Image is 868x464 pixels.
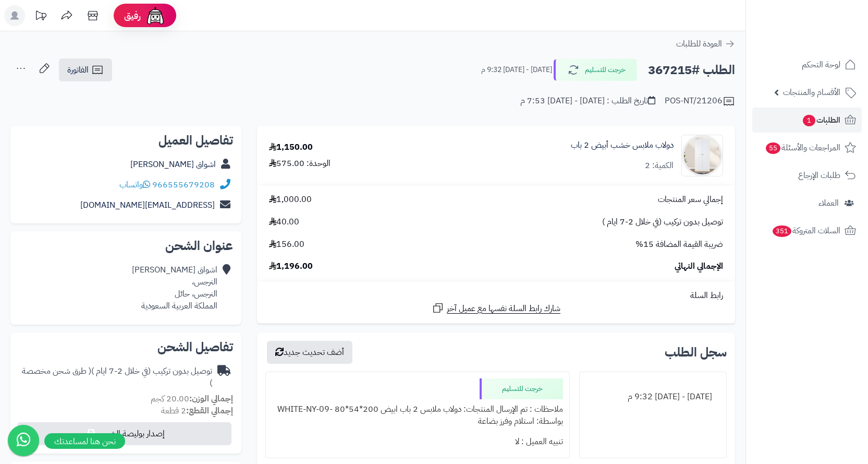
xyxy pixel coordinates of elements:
a: المراجعات والأسئلة55 [752,135,862,160]
span: العودة للطلبات [676,38,722,50]
h2: عنوان الشحن [19,240,233,252]
div: تاريخ الطلب : [DATE] - [DATE] 7:53 م [520,95,655,107]
div: اشواق [PERSON_NAME] النرجس، النرجس، حائل المملكة العربية السعودية [132,264,217,312]
img: ai-face.png [145,5,166,26]
img: 1753185754-1-90x90.jpg [682,135,723,176]
span: إجمالي سعر المنتجات [658,194,723,206]
span: 1,000.00 [269,194,312,206]
h3: سجل الطلب [665,346,727,359]
span: 351 [772,225,792,237]
a: طلبات الإرجاع [752,163,862,188]
span: 55 [765,142,780,154]
h2: تفاصيل الشحن [19,341,233,353]
a: الفاتورة [59,58,112,81]
a: لوحة التحكم [752,52,862,77]
h2: تفاصيل العميل [19,134,233,147]
span: ( طرق شحن مخصصة ) [22,365,212,389]
a: تحديثات المنصة [28,5,54,29]
div: [DATE] - [DATE] 9:32 م [586,387,720,407]
div: 1,150.00 [269,141,313,153]
span: الفاتورة [67,64,89,76]
a: اشواق [PERSON_NAME] [130,158,216,171]
small: 20.00 كجم [151,392,233,405]
span: 1,196.00 [269,260,313,272]
div: خرجت للتسليم [480,378,563,399]
small: [DATE] - [DATE] 9:32 م [481,65,552,75]
span: توصيل بدون تركيب (في خلال 2-7 ايام ) [602,216,723,228]
a: شارك رابط السلة نفسها مع عميل آخر [432,302,560,315]
strong: إجمالي القطع: [186,404,233,417]
div: الكمية: 2 [645,160,674,172]
a: واتساب [119,179,150,191]
span: ضريبة القيمة المضافة 15% [635,239,723,251]
span: الإجمالي النهائي [675,260,723,272]
button: أضف تحديث جديد [267,341,352,364]
div: POS-NT/21206 [665,95,735,108]
span: السلات المتروكة [772,223,840,238]
span: لوحة التحكم [802,57,840,72]
span: الأقسام والمنتجات [783,85,840,100]
span: طلبات الإرجاع [798,168,840,183]
span: العملاء [818,196,839,210]
div: توصيل بدون تركيب (في خلال 2-7 ايام ) [19,365,212,389]
a: دولاب ملابس خشب أبيض 2 باب [571,139,674,151]
span: رفيق [124,9,141,22]
strong: إجمالي الوزن: [189,392,233,405]
span: 156.00 [269,239,304,251]
button: إصدار بوليصة الشحن [17,422,231,445]
div: تنبيه العميل : لا [272,432,563,452]
div: ملاحظات : تم الإرسال المنتجات: دولاب ملابس 2 باب ابيض 200*54*80 -WHITE-NY-09 بواسطة: استلام وفرز ... [272,399,563,432]
a: [EMAIL_ADDRESS][DOMAIN_NAME] [80,199,215,211]
h2: الطلب #367215 [648,60,735,81]
a: العملاء [752,191,862,216]
a: العودة للطلبات [676,38,735,50]
button: خرجت للتسليم [554,59,637,81]
a: 966555679208 [152,179,215,191]
span: الطلبات [802,113,840,127]
span: 40.00 [269,216,299,228]
img: logo-2.png [797,21,858,43]
a: الطلبات1 [752,108,862,133]
span: 1 [802,115,815,127]
span: شارك رابط السلة نفسها مع عميل آخر [447,303,560,315]
a: السلات المتروكة351 [752,218,862,243]
div: رابط السلة [261,290,731,302]
small: 2 قطعة [161,404,233,417]
div: الوحدة: 575.00 [269,158,331,170]
span: المراجعات والأسئلة [765,140,840,155]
